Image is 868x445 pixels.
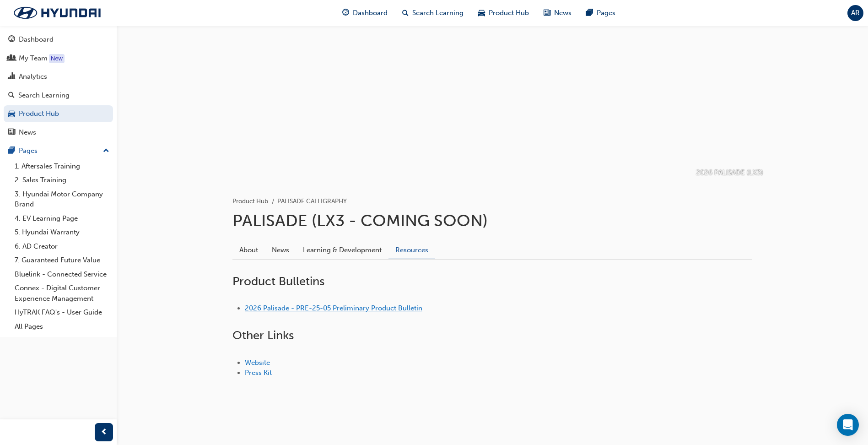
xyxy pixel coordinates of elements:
a: Product Hub [232,197,268,205]
span: AR [851,8,860,18]
a: HyTRAK FAQ's - User Guide [11,305,113,320]
a: Connex - Digital Customer Experience Management [11,281,113,305]
a: 2. Sales Training [11,173,113,187]
div: Tooltip anchor [49,54,65,63]
div: Pages [19,146,38,156]
a: Press Kit [245,369,272,377]
a: 1. Aftersales Training [11,159,113,174]
a: 6. AD Creator [11,239,113,254]
a: Analytics [4,68,113,85]
span: Search Learning [412,8,464,18]
span: guage-icon [342,7,349,19]
a: News [4,124,113,141]
a: guage-iconDashboard [335,4,395,22]
div: Analytics [19,71,47,82]
a: Website [245,358,270,367]
span: News [554,8,571,18]
a: car-iconProduct Hub [471,4,536,22]
span: Product Hub [489,8,529,18]
img: Trak [5,3,110,22]
a: About [232,241,265,259]
a: My Team [4,50,113,67]
h2: Other Links [232,328,752,343]
h1: PALISADE (LX3 - COMING SOON) [232,211,752,231]
a: search-iconSearch Learning [395,4,471,22]
a: Bluelink - Connected Service [11,267,113,282]
span: news-icon [544,7,550,19]
span: car-icon [478,7,485,19]
h2: Product Bulletins [232,274,752,289]
a: Learning & Development [296,241,388,259]
a: news-iconNews [536,4,579,22]
span: car-icon [8,110,15,118]
div: My Team [19,53,48,64]
span: chart-icon [8,73,15,81]
button: Pages [4,142,113,159]
span: Dashboard [353,8,388,18]
span: guage-icon [8,36,15,44]
button: DashboardMy TeamAnalyticsSearch LearningProduct HubNews [4,29,113,142]
div: Search Learning [18,90,70,101]
span: search-icon [402,7,409,19]
a: Search Learning [4,87,113,104]
button: AR [847,5,863,21]
a: pages-iconPages [579,4,623,22]
a: 4. EV Learning Page [11,212,113,226]
a: Product Hub [4,105,113,122]
a: All Pages [11,320,113,334]
div: Dashboard [19,34,54,45]
a: Dashboard [4,31,113,48]
span: pages-icon [586,7,593,19]
span: Pages [597,8,615,18]
p: 2026 PALISADE (LX3) [696,168,763,178]
li: PALISADE CALLIGRAPHY [277,196,347,207]
a: 3. Hyundai Motor Company Brand [11,187,113,212]
a: 5. Hyundai Warranty [11,225,113,239]
div: News [19,127,36,138]
span: pages-icon [8,147,15,155]
a: News [265,241,296,259]
div: Open Intercom Messenger [837,414,859,436]
span: up-icon [103,145,109,157]
span: people-icon [8,54,15,63]
a: 2026 Palisade - PRE-25-05 Preliminary Product Bulletin [245,304,422,312]
a: 7. Guaranteed Future Value [11,253,113,267]
span: news-icon [8,129,15,137]
span: search-icon [8,92,15,100]
span: prev-icon [101,427,108,438]
a: Resources [388,241,435,259]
